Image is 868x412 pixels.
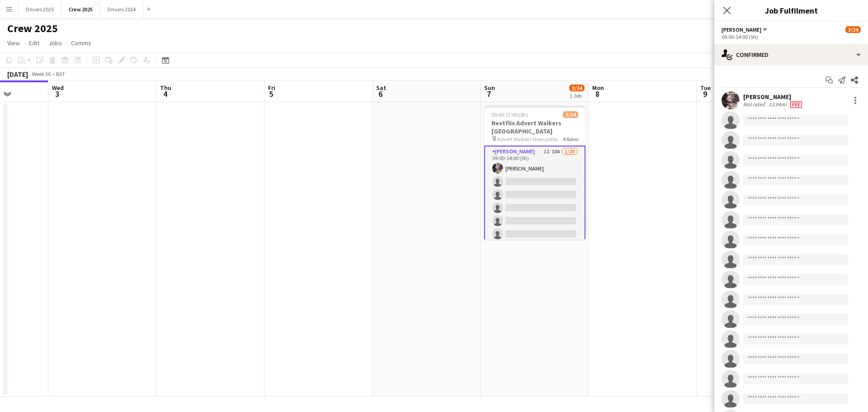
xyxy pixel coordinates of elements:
button: Drivers 2025 [19,0,61,18]
a: Jobs [45,37,66,49]
span: Advert Walkers [722,26,761,33]
div: 1 Job [570,92,584,99]
span: Fri [268,84,275,92]
span: 3/24 [563,111,578,118]
span: 09:00-17:00 (8h) [491,111,528,118]
span: Tue [700,84,711,92]
span: Jobs [48,39,62,47]
span: Wed [52,84,64,92]
div: 13.94mi [767,101,788,108]
span: 4 Roles [563,136,578,142]
span: View [7,39,20,47]
button: [PERSON_NAME] [722,26,769,33]
span: Comms [71,39,91,47]
span: Edit [29,39,39,47]
div: BST [56,71,65,77]
span: 4 [159,89,171,99]
a: Edit [25,37,43,49]
div: [PERSON_NAME] [743,93,804,101]
div: Crew has different fees then in role [788,101,804,108]
span: 3/24 [845,26,861,33]
h3: Job Fulfilment [714,5,868,16]
app-job-card: 09:00-17:00 (8h)3/24Nextflix Advert Walkers [GEOGRAPHIC_DATA] Advert Walkers Newcastle4 Roles[PER... [484,106,585,240]
span: Week 36 [30,71,52,77]
span: Fee [790,101,802,108]
span: Mon [592,84,604,92]
a: Comms [67,37,95,49]
div: Confirmed [714,44,868,66]
span: Advert Walkers Newcastle [497,136,557,142]
span: 3 [51,89,64,99]
button: Crew 2025 [61,0,100,18]
span: 6 [375,89,386,99]
div: 09:00-14:00 (5h) [722,33,861,40]
button: Drivers 2024 [100,0,143,18]
a: View [4,37,24,49]
span: 9 [699,89,711,99]
div: Not rated [743,101,767,108]
span: 7 [483,89,495,99]
span: 3/24 [569,85,585,91]
span: Thu [160,84,171,92]
span: 5 [267,89,275,99]
span: Sat [376,84,386,92]
span: Sun [484,84,495,92]
span: 8 [591,89,604,99]
h3: Nextflix Advert Walkers [GEOGRAPHIC_DATA] [484,119,585,135]
h1: Crew 2025 [7,22,58,35]
div: [DATE] [7,70,28,79]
